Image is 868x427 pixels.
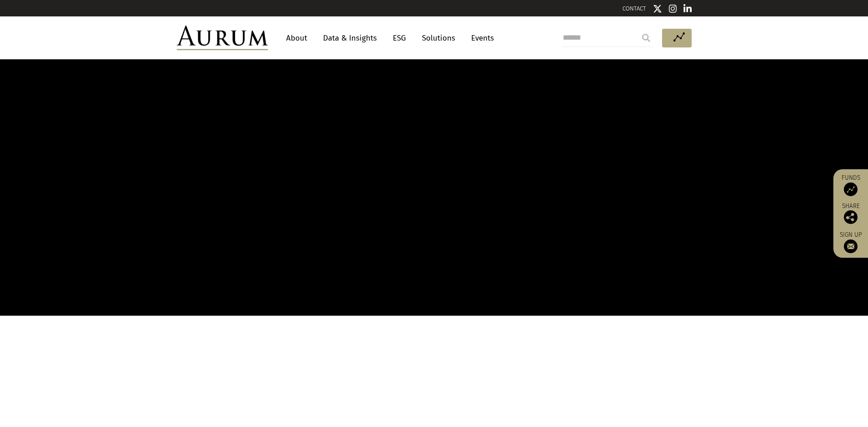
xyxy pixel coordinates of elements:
[844,182,858,196] img: Access Funds
[544,135,578,147] label: Full name
[637,29,655,47] input: Submit
[838,231,863,253] a: Sign up
[844,240,858,253] img: Sign up to our newsletter
[622,5,646,12] a: CONTACT
[544,184,592,196] label: Email address
[177,141,268,158] span: The gold one.
[838,203,863,224] div: Share
[544,237,586,263] a: Register
[185,391,683,414] span: Aurum is a hedge fund investment specialist focused solely on selecting hedge funds and managing ...
[417,30,460,47] a: Solutions
[388,30,411,47] a: ESG
[318,30,381,47] a: Data & Insights
[683,4,692,13] img: Linkedin icon
[544,119,677,130] h4: Register to access our funds
[653,4,662,13] img: Twitter icon
[669,4,677,13] img: Instagram icon
[467,30,494,47] a: Events
[411,361,457,374] h5: What we do
[838,174,863,196] a: Funds
[282,30,312,47] a: About
[177,26,268,50] img: Aurum
[844,210,858,224] img: Share this post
